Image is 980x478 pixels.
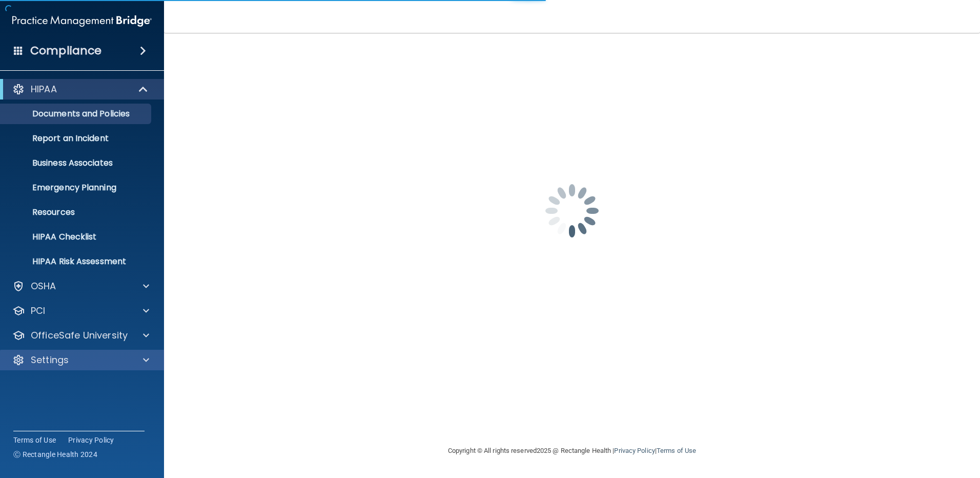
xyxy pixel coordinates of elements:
div: Copyright © All rights reserved 2025 @ Rectangle Health | | [385,434,759,467]
a: PCI [12,305,149,317]
p: HIPAA [31,83,57,95]
a: Terms of Use [13,435,56,445]
p: Resources [7,207,147,217]
a: HIPAA [12,83,149,95]
p: Documents and Policies [7,109,147,119]
a: Settings [12,354,149,366]
p: HIPAA Risk Assessment [7,256,147,267]
p: HIPAA Checklist [7,232,147,242]
p: OSHA [31,280,56,292]
p: PCI [31,305,45,317]
p: Report an Incident [7,133,147,144]
a: Privacy Policy [68,435,114,445]
p: Settings [31,354,69,366]
p: Emergency Planning [7,183,147,193]
p: Business Associates [7,158,147,168]
img: spinner.e123f6fc.gif [521,160,623,262]
a: Privacy Policy [614,447,655,454]
p: OfficeSafe University [31,329,128,342]
a: Terms of Use [657,447,696,454]
a: OfficeSafe University [12,329,149,342]
img: PMB logo [12,11,152,31]
a: OSHA [12,280,149,292]
span: Ⓒ Rectangle Health 2024 [13,449,97,460]
h4: Compliance [30,44,101,58]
